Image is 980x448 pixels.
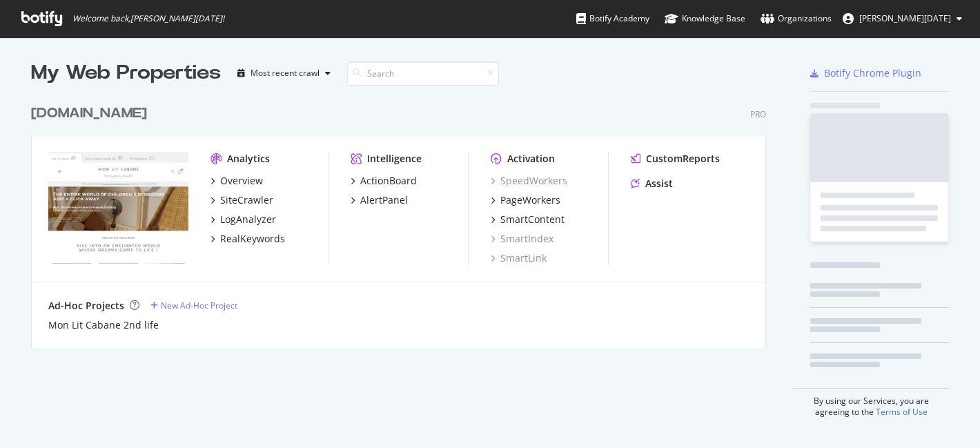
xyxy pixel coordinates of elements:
a: LogAnalyzer [210,213,276,226]
div: By using our Services, you are agreeing to the [793,388,949,418]
div: Botify Chrome Plugin [824,66,921,80]
div: Intelligence [367,152,422,166]
a: AlertPanel [351,193,408,207]
a: SpeedWorkers [491,174,567,188]
a: Mon Lit Cabane 2nd life [48,318,159,332]
button: Most recent crawl [232,62,336,84]
div: SmartContent [500,213,565,226]
div: New Ad-Hoc Project [161,300,237,311]
a: SmartIndex [491,232,553,246]
div: Knowledge Base [665,12,745,26]
button: [PERSON_NAME][DATE] [832,8,973,30]
div: Activation [507,152,555,166]
div: ActionBoard [360,174,417,188]
div: Organizations [761,12,832,26]
div: My Web Properties [31,59,221,87]
div: RealKeywords [220,232,285,246]
a: CustomReports [631,152,720,166]
a: [DOMAIN_NAME] [31,104,153,124]
input: Search [347,61,499,86]
a: RealKeywords [210,232,285,246]
div: Pro [750,108,766,120]
div: AlertPanel [360,193,408,207]
div: [DOMAIN_NAME] [31,104,147,124]
span: Marie NOËL [859,12,951,24]
div: Overview [220,174,263,188]
div: PageWorkers [500,193,560,207]
a: Terms of Use [876,406,928,418]
div: grid [31,87,777,348]
a: PageWorkers [491,193,560,207]
div: Analytics [227,152,270,166]
div: SiteCrawler [220,193,273,207]
a: Botify Chrome Plugin [810,66,921,80]
a: SmartContent [491,213,565,226]
div: Botify Academy [576,12,649,26]
div: Ad-Hoc Projects [48,299,124,313]
a: Assist [631,177,673,191]
span: Welcome back, [PERSON_NAME][DATE] ! [72,13,224,24]
div: CustomReports [646,152,720,166]
a: New Ad-Hoc Project [150,300,237,311]
div: Most recent crawl [251,69,320,77]
img: monlitcabane.com [48,152,188,264]
a: SiteCrawler [210,193,273,207]
div: LogAnalyzer [220,213,276,226]
div: Assist [645,177,673,191]
a: ActionBoard [351,174,417,188]
a: Overview [210,174,263,188]
a: SmartLink [491,251,547,265]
